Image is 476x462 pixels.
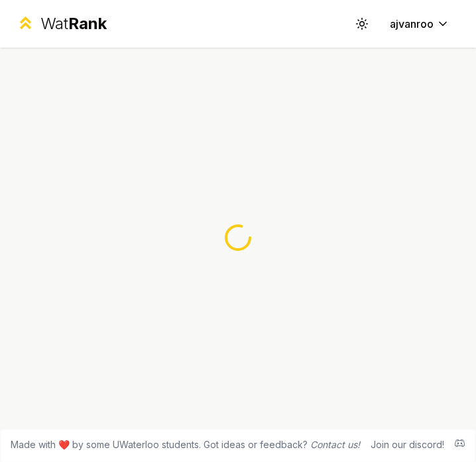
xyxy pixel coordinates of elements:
[371,438,444,451] div: Join our discord!
[379,12,460,36] button: ajvanroo
[16,13,107,34] a: WatRank
[68,14,107,33] span: Rank
[310,439,360,450] a: Contact us!
[40,13,107,34] div: Wat
[11,438,360,451] span: Made with ❤️ by some UWaterloo students. Got ideas or feedback?
[390,16,434,32] span: ajvanroo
